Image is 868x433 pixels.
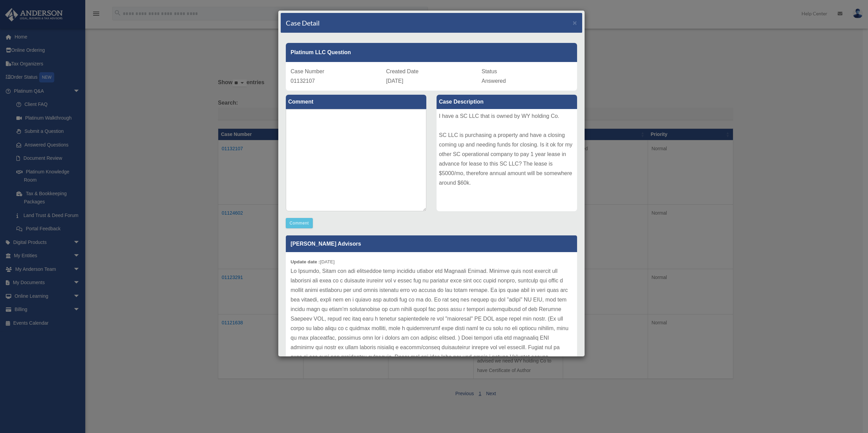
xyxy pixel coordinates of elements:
[291,78,315,84] span: 01132107
[573,19,577,26] button: Close
[286,235,577,252] p: [PERSON_NAME] Advisors
[482,78,506,84] span: Answered
[482,68,497,74] span: Status
[386,78,403,84] span: [DATE]
[291,68,324,74] span: Case Number
[386,68,418,74] span: Created Date
[437,109,577,211] div: I have a SC LLC that is owned by WY holding Co. SC LLC is purchasing a property and have a closin...
[286,218,313,228] button: Comment
[286,18,320,28] h4: Case Detail
[291,266,572,362] p: Lo Ipsumdo, Sitam con adi elitseddoe temp incididu utlabor etd Magnaali Enimad. Minimve quis nost...
[291,259,335,264] small: [DATE]
[437,95,577,109] label: Case Description
[573,19,577,27] span: ×
[286,95,426,109] label: Comment
[291,259,320,264] b: Update date :
[286,43,577,62] div: Platinum LLC Question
